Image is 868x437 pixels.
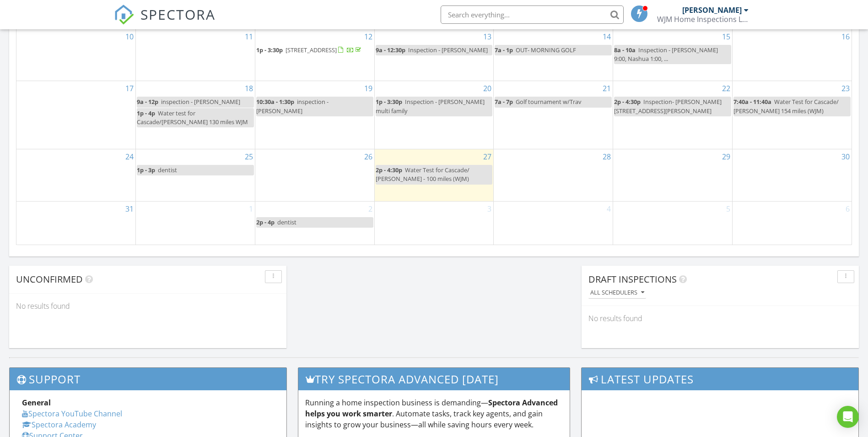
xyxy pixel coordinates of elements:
[256,218,275,226] span: 2p - 4p
[124,149,135,164] a: Go to August 24, 2025
[243,149,255,164] a: Go to August 25, 2025
[136,81,255,149] td: Go to August 18, 2025
[10,368,286,390] h3: Support
[137,98,158,106] span: 9a - 12p
[613,81,733,149] td: Go to August 22, 2025
[256,98,329,115] span: inspection - [PERSON_NAME]
[376,98,402,106] span: 1p - 3:30p
[494,29,613,81] td: Go to August 14, 2025
[298,368,570,390] h3: Try spectora advanced [DATE]
[720,29,732,44] a: Go to August 15, 2025
[837,406,859,428] div: Open Intercom Messenger
[840,149,852,164] a: Go to August 30, 2025
[720,81,732,96] a: Go to August 22, 2025
[481,149,493,164] a: Go to August 27, 2025
[367,202,374,216] a: Go to September 2, 2025
[601,81,613,96] a: Go to August 21, 2025
[137,166,155,174] span: 1p - 3p
[516,98,581,106] span: Golf tournament w/Trav
[247,202,255,216] a: Go to September 1, 2025
[16,273,83,285] span: Unconfirmed
[614,98,722,115] span: Inspection- [PERSON_NAME] [STREET_ADDRESS][PERSON_NAME]
[22,398,51,408] strong: General
[613,202,733,245] td: Go to September 5, 2025
[657,15,749,24] div: WJM Home Inspections LLC
[140,5,216,24] span: SPECTORA
[844,202,852,216] a: Go to September 6, 2025
[481,29,493,44] a: Go to August 13, 2025
[516,46,576,54] span: OUT- MORNING GOLF
[136,149,255,202] td: Go to August 25, 2025
[136,202,255,245] td: Go to September 1, 2025
[732,149,852,202] td: Go to August 30, 2025
[605,202,613,216] a: Go to September 4, 2025
[124,29,135,44] a: Go to August 10, 2025
[613,29,733,81] td: Go to August 15, 2025
[495,98,513,106] span: 7a - 7p
[582,368,858,390] h3: Latest Updates
[16,29,136,81] td: Go to August 10, 2025
[590,290,644,296] div: All schedulers
[582,306,859,331] div: No results found
[255,202,374,245] td: Go to September 2, 2025
[256,46,283,54] span: 1p - 3:30p
[588,273,677,285] span: Draft Inspections
[840,81,852,96] a: Go to August 23, 2025
[732,81,852,149] td: Go to August 23, 2025
[374,149,494,202] td: Go to August 27, 2025
[376,98,485,115] span: Inspection - [PERSON_NAME] multi family
[494,81,613,149] td: Go to August 21, 2025
[256,46,363,54] a: 1p - 3:30p [STREET_ADDRESS]
[376,46,405,54] span: 9a - 12:30p
[732,29,852,81] td: Go to August 16, 2025
[16,149,136,202] td: Go to August 24, 2025
[408,46,488,54] span: Inspection - [PERSON_NAME]
[124,202,135,216] a: Go to August 31, 2025
[16,202,136,245] td: Go to August 31, 2025
[114,12,216,32] a: SPECTORA
[724,202,732,216] a: Go to September 5, 2025
[614,46,718,63] span: Inspection - [PERSON_NAME] 9:00, Nashua 1:00, ...
[255,81,374,149] td: Go to August 19, 2025
[137,109,248,126] span: Water test for Cascade/[PERSON_NAME] 130 miles WJM
[613,149,733,202] td: Go to August 29, 2025
[16,81,136,149] td: Go to August 17, 2025
[362,149,374,164] a: Go to August 26, 2025
[305,398,558,419] strong: Spectora Advanced helps you work smarter
[137,109,155,117] span: 1p - 4p
[114,5,134,25] img: The Best Home Inspection Software - Spectora
[243,81,255,96] a: Go to August 18, 2025
[614,46,636,54] span: 8a - 10a
[495,46,513,54] span: 7a - 1p
[256,45,373,56] a: 1p - 3:30p [STREET_ADDRESS]
[732,202,852,245] td: Go to September 6, 2025
[374,202,494,245] td: Go to September 3, 2025
[733,98,771,106] span: 7:40a - 11:40a
[840,29,852,44] a: Go to August 16, 2025
[601,149,613,164] a: Go to August 28, 2025
[255,149,374,202] td: Go to August 26, 2025
[305,397,563,430] p: Running a home inspection business is demanding— . Automate tasks, track key agents, and gain ins...
[256,98,294,106] span: 10:30a - 1:30p
[682,5,742,15] div: [PERSON_NAME]
[286,46,337,54] span: [STREET_ADDRESS]
[376,166,402,174] span: 2p - 4:30p
[161,98,240,106] span: inspection - [PERSON_NAME]
[588,287,646,299] button: All schedulers
[441,5,624,24] input: Search everything...
[614,98,641,106] span: 2p - 4:30p
[374,81,494,149] td: Go to August 20, 2025
[22,409,122,419] a: Spectora YouTube Channel
[158,166,177,174] span: dentist
[136,29,255,81] td: Go to August 11, 2025
[485,202,493,216] a: Go to September 3, 2025
[481,81,493,96] a: Go to August 20, 2025
[9,294,286,318] div: No results found
[124,81,135,96] a: Go to August 17, 2025
[255,29,374,81] td: Go to August 12, 2025
[601,29,613,44] a: Go to August 14, 2025
[362,81,374,96] a: Go to August 19, 2025
[243,29,255,44] a: Go to August 11, 2025
[277,218,297,226] span: dentist
[362,29,374,44] a: Go to August 12, 2025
